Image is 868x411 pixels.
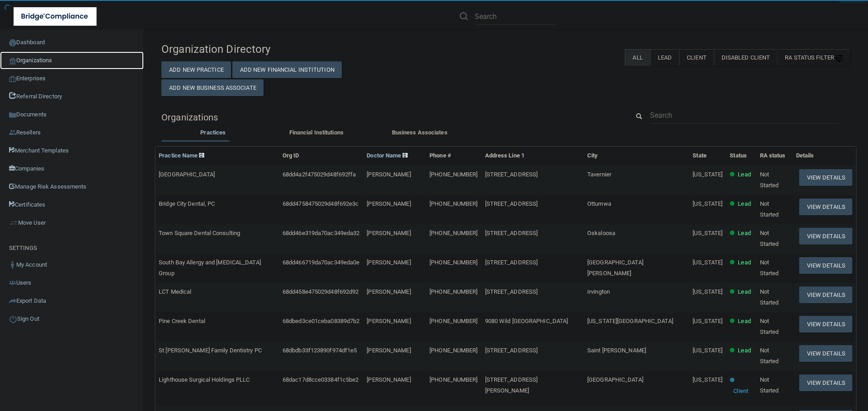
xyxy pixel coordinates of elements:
[650,49,679,66] label: Lead
[756,147,793,165] th: RA status
[367,152,407,159] a: Doctor Name
[367,376,410,383] span: [PERSON_NAME]
[283,200,359,207] span: 68dd4758475029d48f692e3c
[279,147,363,165] th: Org ID
[159,288,191,295] span: LCT Medical
[9,57,16,65] img: organization-icon.f8decf85.png
[460,12,468,20] img: ic-search.3b580494.png
[14,7,97,26] img: bridge_compliance_login_screen.278c3ca4.svg
[679,49,714,66] label: Client
[625,49,650,66] label: All
[429,376,477,383] span: [PHONE_NUMBER]
[161,61,231,78] button: Add New Practice
[738,257,750,268] p: Lead
[9,76,16,82] img: enterprise.0d942306.png
[159,318,205,324] span: Pine Creek Dental
[9,243,37,254] label: SETTINGS
[367,318,410,324] span: [PERSON_NAME]
[693,288,722,295] span: [US_STATE]
[9,129,16,136] img: ic_reseller.de258add.png
[485,376,538,394] span: [STREET_ADDRESS][PERSON_NAME]
[799,199,853,215] button: View Details
[760,259,779,277] span: Not Started
[693,171,722,178] span: [US_STATE]
[367,288,410,295] span: [PERSON_NAME]
[689,147,726,165] th: State
[481,147,584,165] th: Address Line 1
[429,171,477,178] span: [PHONE_NUMBER]
[714,49,778,66] label: Disabled Client
[587,376,643,383] span: [GEOGRAPHIC_DATA]
[232,61,342,78] button: Add New Financial Institution
[760,200,779,218] span: Not Started
[283,259,359,266] span: 68dd466719da70ac349eda0e
[587,171,611,178] span: Tavernier
[283,171,356,178] span: 68dd4a2f475029d48f692ffa
[485,230,538,236] span: [STREET_ADDRESS]
[738,286,750,297] p: Lead
[799,374,853,391] button: View Details
[587,347,646,354] span: Saint [PERSON_NAME]
[738,345,750,356] p: Lead
[429,347,477,354] span: [PHONE_NUMBER]
[475,8,557,25] input: Search
[760,230,779,247] span: Not Started
[269,127,363,138] label: Financial Institutions
[693,200,722,207] span: [US_STATE]
[738,199,750,209] p: Lead
[587,230,615,236] span: Oskaloosa
[9,297,16,305] img: icon-export.b9366987.png
[159,230,240,236] span: Town Square Dental Consulting
[485,200,538,207] span: [STREET_ADDRESS]
[799,228,853,245] button: View Details
[760,376,779,394] span: Not Started
[161,112,616,122] h5: Organizations
[265,127,368,140] li: Financial Institutions
[587,259,643,277] span: [GEOGRAPHIC_DATA][PERSON_NAME]
[159,171,215,178] span: [GEOGRAPHIC_DATA]
[738,169,750,180] p: Lead
[738,228,750,239] p: Lead
[726,147,756,165] th: Status
[738,316,750,327] p: Lead
[429,200,477,207] span: [PHONE_NUMBER]
[485,288,538,295] span: [STREET_ADDRESS]
[760,347,779,365] span: Not Started
[760,288,779,306] span: Not Started
[367,200,410,207] span: [PERSON_NAME]
[733,386,748,397] p: Client
[799,257,853,274] button: View Details
[760,318,779,335] span: Not Started
[159,152,204,159] a: Practice Name
[161,79,264,96] button: Add New Business Associate
[367,347,410,354] span: [PERSON_NAME]
[159,376,250,383] span: Lighthouse Surgical Holdings PLLC
[283,376,359,383] span: 68dac17d8cce03384f1c5be2
[793,147,856,165] th: Details
[200,129,226,136] span: Practices
[367,230,410,236] span: [PERSON_NAME]
[289,129,344,136] span: Financial Institutions
[429,288,477,295] span: [PHONE_NUMBER]
[587,200,611,207] span: Ottumwa
[693,376,722,383] span: [US_STATE]
[166,127,260,138] label: Practices
[799,286,853,303] button: View Details
[9,261,16,268] img: ic_user_dark.df1a06c3.png
[785,54,843,61] span: RA Status Filter
[693,230,722,236] span: [US_STATE]
[429,318,477,324] span: [PHONE_NUMBER]
[587,318,673,324] span: [US_STATE][GEOGRAPHIC_DATA]
[392,129,448,136] span: Business Associates
[760,171,779,189] span: Not Started
[799,316,853,332] button: View Details
[426,147,481,165] th: Phone #
[368,127,471,140] li: Business Associate
[9,111,16,119] img: icon-documents.8dae5593.png
[283,347,357,354] span: 68dbdb33f123890f974df1e5
[485,171,538,178] span: [STREET_ADDRESS]
[693,347,722,354] span: [US_STATE]
[693,318,722,324] span: [US_STATE]
[9,218,18,227] img: briefcase.64adab9b.png
[835,55,843,62] img: icon-filter@2x.21656d0b.png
